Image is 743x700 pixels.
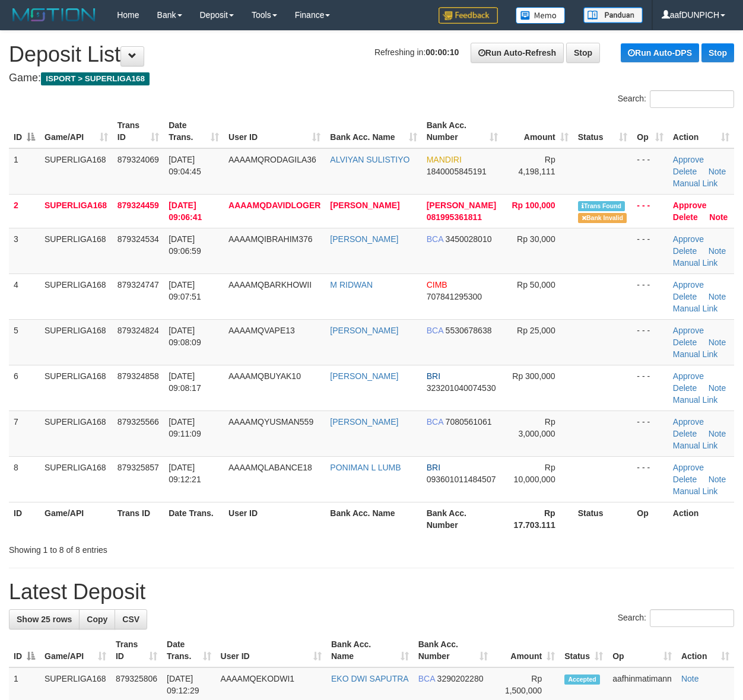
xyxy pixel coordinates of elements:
[216,634,326,667] th: User ID: activate to sort column ascending
[40,114,113,148] th: Game/API: activate to sort column ascending
[427,463,440,472] span: BRI
[673,155,704,164] a: Approve
[514,463,555,484] span: Rp 10,000,000
[668,114,734,148] th: Action: activate to sort column ascending
[632,502,668,536] th: Op
[9,319,40,365] td: 5
[79,609,115,629] a: Copy
[9,411,40,456] td: 7
[118,463,159,472] span: 879325857
[427,475,496,484] span: Copy 093601011484507 to clipboard
[40,273,113,319] td: SUPERLIGA168
[673,463,704,472] a: Approve
[169,326,201,347] span: [DATE] 09:08:09
[709,167,726,176] a: Note
[618,609,734,627] label: Search:
[330,155,409,164] a: ALVIYAN SULISTIYO
[701,43,734,62] a: Stop
[427,383,496,393] span: Copy 323201040074530 to clipboard
[673,429,697,438] a: Delete
[677,634,734,667] th: Action: activate to sort column ascending
[578,213,627,223] span: Bank is not match
[632,411,668,456] td: - - -
[608,634,677,667] th: Op: activate to sort column ascending
[40,148,113,195] td: SUPERLIGA168
[9,43,734,66] h1: Deposit List
[9,228,40,273] td: 3
[169,280,201,301] span: [DATE] 09:07:51
[9,194,40,228] td: 2
[427,167,487,176] span: Copy 1840005845191 to clipboard
[439,7,498,24] img: Feedback.jpg
[632,148,668,195] td: - - -
[673,280,704,289] a: Approve
[330,371,398,381] a: [PERSON_NAME]
[422,502,503,536] th: Bank Acc. Number
[118,371,159,381] span: 879324858
[427,292,482,301] span: Copy 707841295300 to clipboard
[228,234,313,244] span: AAAAMQIBRAHIM376
[673,212,698,222] a: Delete
[650,90,734,108] input: Search:
[169,463,201,484] span: [DATE] 09:12:21
[118,326,159,335] span: 879324824
[517,234,555,244] span: Rp 30,000
[111,634,162,667] th: Trans ID: activate to sort column ascending
[326,634,414,667] th: Bank Acc. Name: activate to sort column ascending
[709,246,726,256] a: Note
[632,194,668,228] td: - - -
[668,502,734,536] th: Action
[9,148,40,195] td: 1
[493,634,560,667] th: Amount: activate to sort column ascending
[162,634,216,667] th: Date Trans.: activate to sort column ascending
[673,234,704,244] a: Approve
[673,383,697,393] a: Delete
[632,114,668,148] th: Op: activate to sort column ascending
[164,502,224,536] th: Date Trans.
[330,463,401,472] a: PONIMAN L LUMB
[503,502,573,536] th: Rp 17.703.111
[228,463,312,472] span: AAAAMQLABANCE18
[228,326,295,335] span: AAAAMQVAPE13
[9,502,40,536] th: ID
[41,72,150,85] span: ISPORT > SUPERLIGA168
[427,234,443,244] span: BCA
[427,201,496,210] span: [PERSON_NAME]
[9,609,80,629] a: Show 25 rows
[17,615,72,624] span: Show 25 rows
[632,228,668,273] td: - - -
[673,475,697,484] a: Delete
[113,114,164,148] th: Trans ID: activate to sort column ascending
[9,580,734,604] h1: Latest Deposit
[517,280,555,289] span: Rp 50,000
[228,201,320,210] span: AAAAMQDAVIDLOGER
[621,43,699,62] a: Run Auto-DPS
[427,326,443,335] span: BCA
[709,429,726,438] a: Note
[681,674,699,683] a: Note
[673,179,718,188] a: Manual Link
[9,6,99,24] img: MOTION_logo.png
[325,114,421,148] th: Bank Acc. Name: activate to sort column ascending
[446,417,492,427] span: Copy 7080561061 to clipboard
[9,634,40,667] th: ID: activate to sort column descending
[228,417,313,427] span: AAAAMQYUSMAN559
[113,502,164,536] th: Trans ID
[518,155,555,176] span: Rp 4,198,111
[583,7,643,23] img: panduan.png
[40,365,113,411] td: SUPERLIGA168
[331,674,409,683] a: EKO DWI SAPUTRA
[673,201,707,210] a: Approve
[40,411,113,456] td: SUPERLIGA168
[426,47,459,57] strong: 00:00:10
[164,114,224,148] th: Date Trans.: activate to sort column ascending
[325,502,421,536] th: Bank Acc. Name
[673,417,704,427] a: Approve
[118,417,159,427] span: 879325566
[9,273,40,319] td: 4
[446,234,492,244] span: Copy 3450028010 to clipboard
[228,371,301,381] span: AAAAMQBUYAK10
[518,417,555,438] span: Rp 3,000,000
[618,90,734,108] label: Search:
[40,194,113,228] td: SUPERLIGA168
